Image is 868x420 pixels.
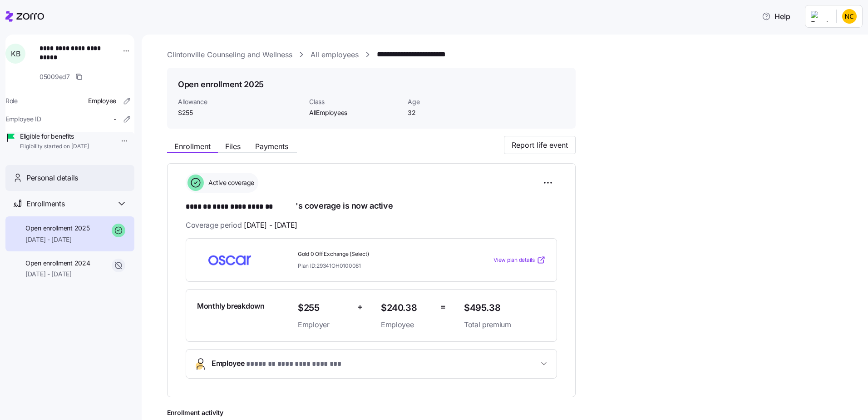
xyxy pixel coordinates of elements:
span: Open enrollment 2024 [25,259,90,268]
span: Coverage period [186,220,297,231]
span: [DATE] - [DATE] [25,235,89,244]
span: Eligible for benefits [20,132,89,141]
span: $240.38 [381,300,433,315]
span: Enrollment [174,143,211,150]
span: Employee ID [5,115,41,124]
span: Total premium [464,319,546,330]
span: $255 [178,108,302,117]
span: 05009ed7 [39,72,70,81]
img: 4df69aa124fc8a424bc100789b518ae1 [842,9,857,24]
span: Employee [212,358,360,370]
span: K B [11,50,20,57]
span: AllEmployees [309,108,400,117]
span: Gold 0 Off Exchange (Select) [298,250,457,258]
span: Open enrollment 2025 [25,224,89,233]
span: Files [225,143,241,150]
span: Payments [255,143,288,150]
button: Report life event [504,136,576,154]
span: $255 [298,300,350,315]
span: Allowance [178,97,302,106]
span: Report life event [512,140,568,150]
img: Oscar [197,250,262,270]
span: Employer [298,319,350,330]
span: = [440,300,446,314]
a: All employees [311,49,359,60]
a: View plan details [493,255,546,265]
img: Employer logo [811,11,829,22]
span: Plan ID: 29341OH0100081 [298,262,361,270]
span: View plan details [493,256,535,265]
span: 32 [408,108,499,117]
span: Eligibility started on [DATE] [20,143,89,150]
h1: Open enrollment 2025 [178,79,264,90]
span: Enrollments [26,198,64,210]
span: Class [309,97,400,106]
span: Active coverage [206,178,254,187]
button: Help [755,7,798,25]
span: Age [408,97,499,106]
span: $495.38 [464,300,546,315]
span: Enrollment activity [167,408,576,417]
span: [DATE] - [DATE] [25,270,90,279]
span: + [357,300,363,314]
h1: 's coverage is now active [186,200,557,213]
span: - [113,115,116,124]
span: Employee [381,319,433,330]
a: Clintonville Counseling and Wellness [167,49,292,60]
span: Help [762,11,790,22]
span: Personal details [26,172,78,184]
span: Monthly breakdown [197,300,265,312]
span: Role [5,96,18,105]
span: [DATE] - [DATE] [244,220,297,231]
span: Employee [88,96,116,105]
